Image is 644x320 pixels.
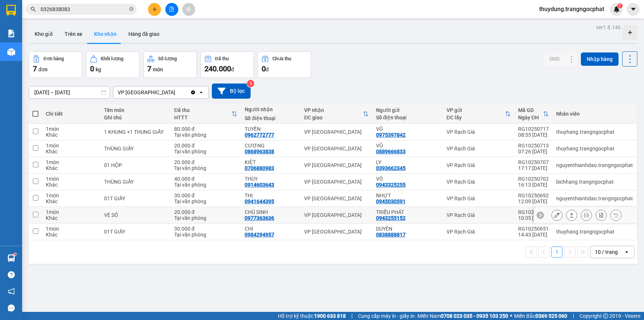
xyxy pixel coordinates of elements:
[245,106,297,112] div: Người nhận
[198,89,204,95] svg: open
[304,179,369,185] div: VP [GEOGRAPHIC_DATA]
[245,132,274,138] div: 0962772777
[518,143,549,149] div: RG10250713
[6,5,16,16] img: logo-vxr
[46,226,97,232] div: 1 món
[174,193,237,198] div: 30.000 đ
[376,115,439,120] div: Số điện thoại
[358,312,416,320] span: Cung cấp máy in - giấy in:
[304,107,363,113] div: VP nhận
[566,210,577,221] div: Giao hàng
[551,246,562,258] button: 1
[518,193,549,198] div: RG10250692
[44,56,64,61] div: Đơn hàng
[90,64,94,73] span: 0
[176,89,177,96] input: Selected VP Hà Tiên.
[104,162,167,168] div: 01 HỘP
[518,126,549,132] div: RG10250717
[300,104,372,124] th: Toggle SortBy
[245,115,297,121] div: Số điện thoại
[376,143,439,149] div: VŨ
[556,129,633,135] div: thuyhang.trangngocphat
[245,176,297,182] div: THÙY
[7,254,15,262] img: warehouse-icon
[245,159,297,165] div: KIỆT
[376,126,439,132] div: VŨ
[129,7,134,11] span: close-circle
[174,182,237,188] div: Tại văn phòng
[581,52,619,66] button: Nhập hàng
[447,115,505,120] div: ĐC lấy
[518,176,549,182] div: RG10250702
[304,129,369,135] div: VP [GEOGRAPHIC_DATA]
[266,67,269,72] span: đ
[376,193,439,198] div: NHỰT
[46,149,97,154] div: Khác
[104,195,167,201] div: 01T GIẤY
[514,312,567,320] span: Miền Bắc
[376,226,439,232] div: DUYÊN
[46,198,97,204] div: Khác
[245,198,274,204] div: 0941644395
[46,215,97,221] div: Khác
[518,115,543,120] div: Ngày ĐH
[152,7,157,12] span: plus
[304,146,369,152] div: VP [GEOGRAPHIC_DATA]
[41,5,128,13] input: Tìm tên, số ĐT hoặc mã đơn
[417,312,508,320] span: Miền Nam
[441,313,508,319] strong: 0708 023 035 - 0935 103 250
[447,212,511,218] div: VP Rạch Giá
[258,51,311,78] button: Chưa thu0đ
[104,229,167,235] div: 01T GIẤY
[215,56,229,61] div: Đã thu
[443,104,514,124] th: Toggle SortBy
[376,149,406,154] div: 0889666833
[204,64,231,73] span: 240.000
[376,165,406,171] div: 0393662345
[518,159,549,165] div: RG10250707
[143,51,197,78] button: Số lượng7món
[314,313,346,319] strong: 1900 633 818
[212,84,251,99] button: Bộ lọc
[7,30,15,37] img: solution-icon
[174,165,237,171] div: Tại văn phòng
[46,143,97,149] div: 1 món
[447,146,511,152] div: VP Rạch Giá
[104,146,167,152] div: THÙNG GIẤY
[104,115,167,120] div: Ghi chú
[613,6,620,13] img: icon-new-feature
[596,23,621,31] div: ver 1.8.146
[304,229,369,235] div: VP [GEOGRAPHIC_DATA]
[46,182,97,188] div: Khác
[31,7,36,12] span: search
[8,304,15,312] span: message
[245,182,274,188] div: 0914603643
[573,312,574,320] span: |
[617,3,623,8] sup: 1
[29,25,59,43] button: Kho gửi
[245,143,297,149] div: CƯƠNG
[104,212,167,218] div: VÉ SỐ
[376,159,439,165] div: LY
[447,129,511,135] div: VP Rạch Giá
[174,198,237,204] div: Tại văn phòng
[46,232,97,238] div: Khác
[101,56,123,61] div: Khối lượng
[376,215,406,221] div: 0943255152
[46,193,97,198] div: 1 món
[533,4,610,14] span: thuydung.trangngocphat
[8,288,15,295] span: notification
[174,143,237,149] div: 20.000 đ
[104,129,167,135] div: 1 KHUNG +1 THUNG GIẤY
[46,126,97,132] div: 1 món
[33,64,37,73] span: 7
[447,195,511,201] div: VP Rạch Giá
[518,215,549,221] div: 10:35 [DATE]
[186,7,191,12] span: aim
[245,232,274,238] div: 0984294957
[556,195,633,201] div: nguyenthianhdao.trangngocphat
[59,25,88,43] button: Trên xe
[518,165,549,171] div: 17:17 [DATE]
[174,226,237,232] div: 30.000 đ
[447,162,511,168] div: VP Rạch Giá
